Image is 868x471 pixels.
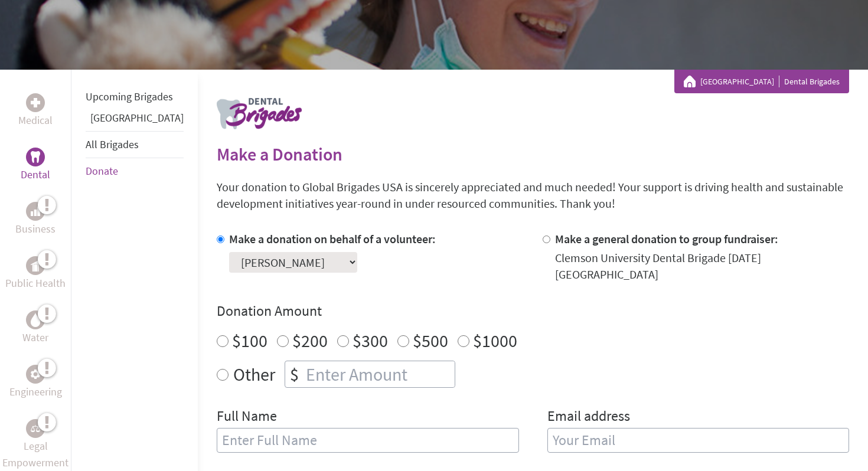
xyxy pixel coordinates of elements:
[684,76,840,87] div: Dental Brigades
[22,329,48,346] p: Water
[86,138,139,151] a: All Brigades
[547,428,850,453] input: Your Email
[21,166,50,183] p: Dental
[86,90,173,103] a: Upcoming Brigades
[547,407,630,428] label: Email address
[555,231,778,246] label: Make a general donation to group fundraiser:
[5,256,66,292] a: Public HealthPublic Health
[86,164,118,178] a: Donate
[2,419,68,471] a: Legal EmpowermentLegal Empowerment
[31,313,40,326] img: Water
[86,158,184,184] li: Donate
[292,329,328,352] label: $200
[9,384,62,400] p: Engineering
[413,329,448,352] label: $500
[217,143,849,165] h2: Make a Donation
[555,250,850,283] div: Clemson University Dental Brigade [DATE] [GEOGRAPHIC_DATA]
[217,98,302,129] img: logo-dental.png
[18,112,53,129] p: Medical
[217,428,519,453] input: Enter Full Name
[473,329,517,352] label: $1000
[26,419,45,438] div: Legal Empowerment
[26,202,45,221] div: Business
[22,310,48,346] a: WaterWater
[86,110,184,131] li: Panama
[9,365,62,400] a: EngineeringEngineering
[217,407,277,428] label: Full Name
[26,310,45,329] div: Water
[2,438,68,471] p: Legal Empowerment
[26,148,45,166] div: Dental
[31,207,40,216] img: Business
[90,111,184,125] a: [GEOGRAPHIC_DATA]
[26,93,45,112] div: Medical
[229,231,436,246] label: Make a donation on behalf of a volunteer:
[217,179,849,212] p: Your donation to Global Brigades USA is sincerely appreciated and much needed! Your support is dr...
[31,260,40,272] img: Public Health
[15,221,56,237] p: Business
[304,361,455,387] input: Enter Amount
[21,148,50,183] a: DentalDental
[700,76,779,87] a: [GEOGRAPHIC_DATA]
[26,256,45,275] div: Public Health
[15,202,56,237] a: BusinessBusiness
[86,84,184,110] li: Upcoming Brigades
[31,151,40,162] img: Dental
[86,131,184,158] li: All Brigades
[232,329,267,352] label: $100
[31,369,40,379] img: Engineering
[26,365,45,384] div: Engineering
[5,275,66,292] p: Public Health
[353,329,388,352] label: $300
[233,361,275,388] label: Other
[31,425,40,432] img: Legal Empowerment
[285,361,304,387] div: $
[31,98,40,107] img: Medical
[217,302,849,320] h4: Donation Amount
[18,93,53,129] a: MedicalMedical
